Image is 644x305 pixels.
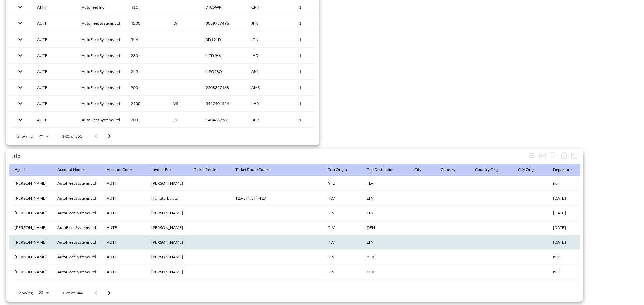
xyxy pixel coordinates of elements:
[323,279,361,294] th: TLV
[15,98,26,109] button: expand row
[548,279,586,294] th: 16/08/2025
[101,279,146,294] th: AUTF
[200,15,246,31] th: 3089757496
[361,279,409,294] th: EWR
[101,235,146,250] th: AUTF
[62,290,83,296] p: 1-25 of 344
[361,220,409,235] th: DEN
[246,80,293,95] th: AMS
[9,206,52,220] th: Shimshon Hoffman
[548,235,586,250] th: 16/06/2025
[200,31,246,47] th: 0D191D
[146,264,189,279] th: Lidor Rosencovich
[9,250,52,264] th: Shimshon Hoffman
[146,191,189,206] th: Hamutal Eviatar
[125,80,168,95] th: 900
[235,166,269,174] div: Ticket Route Codes
[107,166,141,174] span: Account Code
[293,15,333,31] th: 1
[76,112,125,128] th: AutoFleet Systems Ltd
[569,150,580,161] button: Fullscreen
[323,264,361,279] th: TLV
[52,279,101,294] th: AutoFleet Systems Ltd
[76,31,125,47] th: AutoFleet Systems Ltd
[361,235,409,250] th: LTN
[246,64,293,79] th: AKL
[146,206,189,220] th: Adam Simkin
[52,206,101,220] th: AutoFleet Systems Ltd
[9,176,52,191] th: Shimshon Hoffman
[246,31,293,47] th: LTN
[200,112,246,128] th: 1404667781
[32,80,76,95] th: AUTF
[553,166,580,174] span: Departure
[246,15,293,31] th: JFK
[323,235,361,250] th: TLV
[101,176,146,191] th: AUTF
[230,279,323,294] th: TLV-EWR,EWR-TLV
[9,220,52,235] th: Shimshon Hoffman
[367,166,404,174] span: Trip Destination
[230,191,323,206] th: TLV-LTN,LTN-TLV
[125,112,168,128] th: 700
[200,48,246,63] th: NTDJHK
[76,48,125,63] th: AutoFleet Systems Ltd
[103,130,116,143] button: Go to next page
[361,264,409,279] th: LHR
[328,166,356,174] span: Trip Origin
[15,1,26,13] button: expand row
[17,133,33,139] p: Showing
[323,176,361,191] th: YTZ
[548,264,586,279] th: null
[414,166,430,174] span: City
[35,288,51,297] div: 25
[151,166,171,174] div: Invoice For
[361,176,409,191] th: TLV
[76,64,125,79] th: AutoFleet Systems Ltd
[548,250,586,264] th: null
[200,80,246,95] th: 2208357168
[293,96,333,111] th: 1
[101,191,146,206] th: AUTF
[194,166,216,174] div: Ticket Route
[246,112,293,128] th: BER
[168,15,200,31] th: LY
[146,176,189,191] th: Joshua Vaziriallarde
[125,48,168,63] th: 230
[15,166,25,174] div: Agent
[107,166,132,174] div: Account Code
[518,166,542,174] span: City Orig
[32,96,76,111] th: AUTF
[15,66,26,77] button: expand row
[62,133,83,139] p: 1-25 of 255
[323,220,361,235] th: TLV
[361,250,409,264] th: BER
[15,17,26,29] button: expand row
[57,166,84,174] div: Account Name
[146,235,189,250] th: Itay Leder
[9,264,52,279] th: Shimshon Hoffman
[52,235,101,250] th: AutoFleet Systems Ltd
[76,96,125,111] th: AutoFleet Systems Ltd
[32,64,76,79] th: AUTF
[52,191,101,206] th: AutoFleet Systems Ltd
[101,220,146,235] th: AUTF
[323,191,361,206] th: TLV
[52,264,101,279] th: AutoFleet Systems Ltd
[15,82,26,93] button: expand row
[235,166,278,174] span: Ticket Route Codes
[548,176,586,191] th: null
[52,220,101,235] th: AutoFleet Systems Ltd
[168,112,200,128] th: LY
[293,112,333,128] th: 1
[125,31,168,47] th: 544
[9,235,52,250] th: Shimshon Hoffman
[151,166,180,174] span: Invoice For
[57,166,92,174] span: Account Name
[32,15,76,31] th: AUTF
[441,166,455,174] div: Country
[32,48,76,63] th: AUTF
[52,250,101,264] th: AutoFleet Systems Ltd
[101,250,146,264] th: AUTF
[125,96,168,111] th: 2100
